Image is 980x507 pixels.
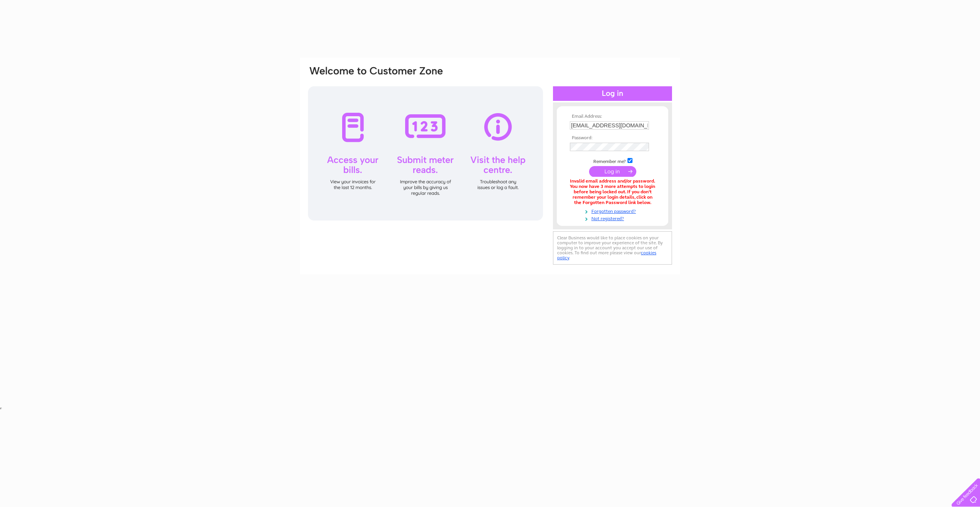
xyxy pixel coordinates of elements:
[570,179,655,205] div: Invalid email address and/or password. You now have 3 more attempts to login before being locked ...
[568,135,657,141] th: Password:
[568,114,657,119] th: Email Address:
[553,231,672,265] div: Clear Business would like to place cookies on your computer to improve your experience of the sit...
[568,157,657,165] td: Remember me?
[630,144,636,150] img: npw-badge-icon-locked.svg
[589,166,636,177] input: Submit
[630,122,636,128] img: npw-badge-icon-locked.svg
[557,250,656,260] a: cookies policy
[570,214,657,222] a: Not registered?
[570,207,657,214] a: Forgotten password?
